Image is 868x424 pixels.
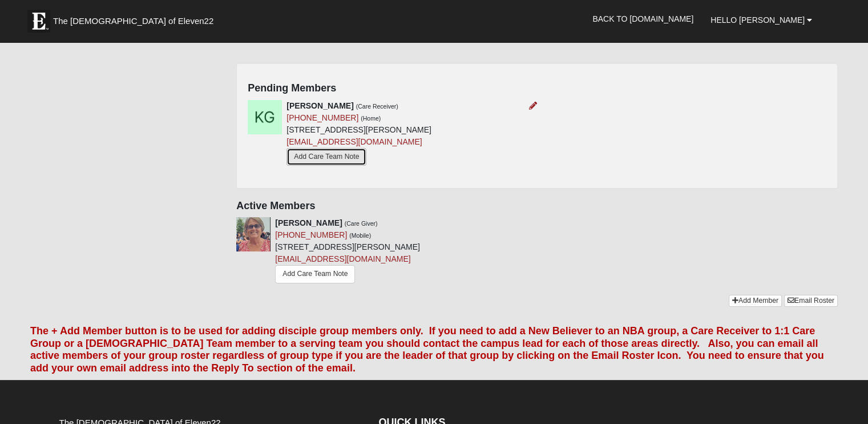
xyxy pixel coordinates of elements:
[710,15,805,25] span: Hello [PERSON_NAME]
[349,232,371,239] small: (Mobile)
[236,200,838,213] h4: Active Members
[286,101,353,110] strong: [PERSON_NAME]
[30,325,824,374] font: The + Add Member button is to be used for adding disciple group members only. If you need to add ...
[784,295,838,307] a: Email Roster
[53,15,213,27] span: The [DEMOGRAPHIC_DATA] of Eleven22
[345,220,378,227] small: (Care Giver)
[286,148,366,166] a: Add Care Team Note
[275,218,342,227] strong: [PERSON_NAME]
[361,115,381,122] small: (Home)
[286,113,358,122] a: [PHONE_NUMBER]
[702,6,821,34] a: Hello [PERSON_NAME]
[584,5,702,33] a: Back to [DOMAIN_NAME]
[286,137,422,146] a: [EMAIL_ADDRESS][DOMAIN_NAME]
[275,265,355,283] a: Add Care Team Note
[275,230,347,239] a: [PHONE_NUMBER]
[356,103,398,110] small: (Care Receiver)
[729,295,782,307] a: Add Member
[27,10,50,33] img: Eleven22 logo
[275,217,420,286] div: [STREET_ADDRESS][PERSON_NAME]
[275,254,410,263] a: [EMAIL_ADDRESS][DOMAIN_NAME]
[22,4,250,33] a: The [DEMOGRAPHIC_DATA] of Eleven22
[286,100,431,169] div: [STREET_ADDRESS][PERSON_NAME]
[248,82,826,95] h4: Pending Members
